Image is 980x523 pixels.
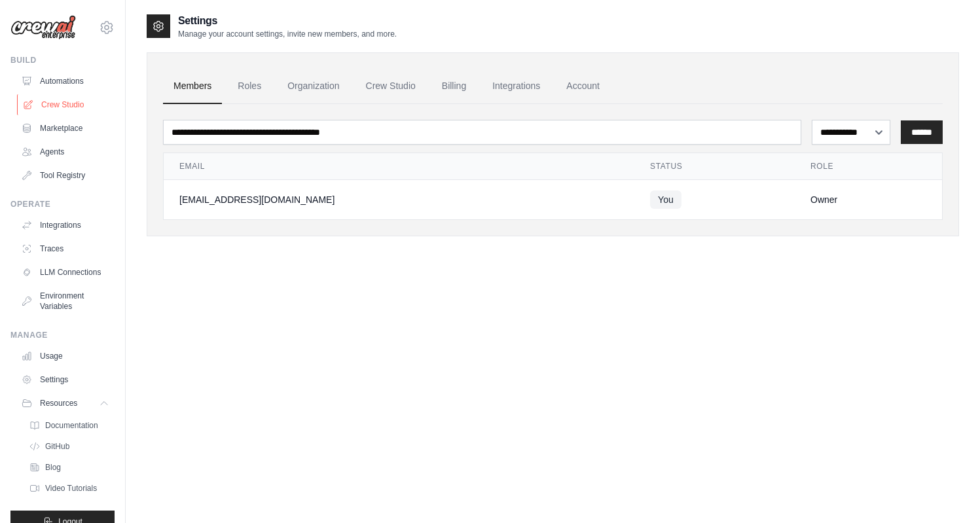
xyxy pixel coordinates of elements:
th: Status [634,153,795,180]
a: Roles [227,69,272,104]
a: Account [556,69,610,104]
a: Billing [431,69,477,104]
a: Crew Studio [17,94,116,115]
p: Manage your account settings, invite new members, and more. [178,29,397,39]
div: Manage [10,330,115,340]
div: Owner [810,193,926,206]
button: Resources [16,393,115,414]
div: Build [10,55,115,65]
a: Tool Registry [16,165,115,186]
span: Blog [45,462,61,473]
a: Usage [16,346,115,367]
div: [EMAIL_ADDRESS][DOMAIN_NAME] [179,193,619,206]
span: Documentation [45,420,98,431]
a: GitHub [24,437,115,456]
a: Marketplace [16,118,115,139]
a: Settings [16,369,115,390]
a: LLM Connections [16,262,115,283]
a: Organization [277,69,350,104]
a: Members [163,69,222,104]
a: Agents [16,141,115,162]
span: Video Tutorials [45,483,97,494]
span: Resources [40,398,77,408]
th: Role [795,153,942,180]
span: GitHub [45,441,69,452]
h2: Settings [178,13,397,29]
a: Blog [24,458,115,477]
span: You [650,190,681,209]
a: Traces [16,238,115,259]
a: Integrations [16,215,115,236]
a: Video Tutorials [24,479,115,497]
div: Operate [10,199,115,209]
a: Automations [16,71,115,92]
a: Environment Variables [16,285,115,317]
a: Documentation [24,416,115,435]
img: Logo [10,15,76,40]
th: Email [164,153,634,180]
a: Crew Studio [355,69,426,104]
a: Integrations [482,69,551,104]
